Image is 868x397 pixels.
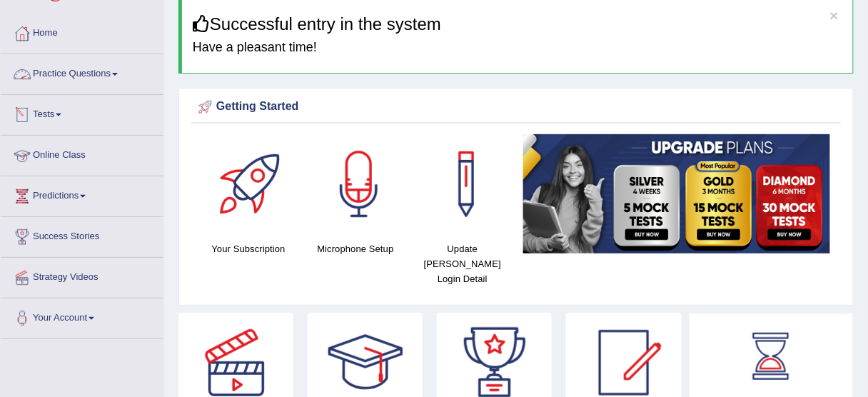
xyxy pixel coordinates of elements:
[193,41,842,55] h4: Have a pleasant time!
[523,134,830,253] img: small5.jpg
[1,95,163,131] a: Tests
[830,8,839,23] button: ×
[1,258,163,293] a: Strategy Videos
[416,241,509,286] h4: Update [PERSON_NAME] Login Detail
[1,54,163,90] a: Practice Questions
[1,298,163,334] a: Your Account
[195,96,837,118] div: Getting Started
[1,217,163,253] a: Success Stories
[1,14,163,49] a: Home
[1,176,163,212] a: Predictions
[193,15,842,34] h3: Successful entry in the system
[1,136,163,171] a: Online Class
[202,241,295,256] h4: Your Subscription
[309,241,402,256] h4: Microphone Setup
